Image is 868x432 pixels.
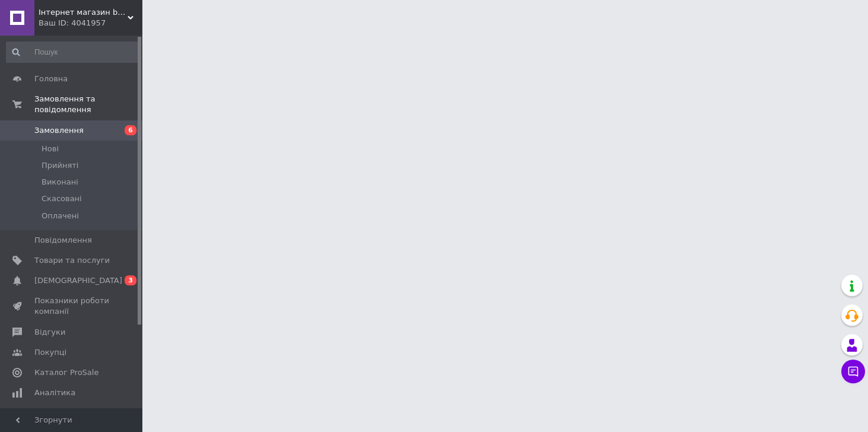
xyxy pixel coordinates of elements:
span: Головна [34,74,68,84]
input: Пошук [6,42,140,63]
span: Товари та послуги [34,255,110,266]
span: Нові [42,144,59,154]
span: Замовлення та повідомлення [34,94,142,115]
span: 6 [125,125,136,135]
div: Ваш ID: 4041957 [39,18,142,28]
span: Оплачені [42,211,79,221]
span: Інтернет магазин bookshop [39,7,128,18]
span: Аналітика [34,387,75,398]
span: Показники роботи компанії [34,296,110,317]
span: [DEMOGRAPHIC_DATA] [34,275,122,286]
span: Прийняті [42,160,78,171]
span: Покупці [34,347,66,358]
span: Відгуки [34,327,65,338]
span: Каталог ProSale [34,367,98,378]
span: Повідомлення [34,235,92,246]
span: 3 [125,275,136,285]
span: Виконані [42,177,78,188]
button: Чат з покупцем [841,360,865,383]
span: Скасовані [42,193,82,204]
span: Замовлення [34,125,84,136]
